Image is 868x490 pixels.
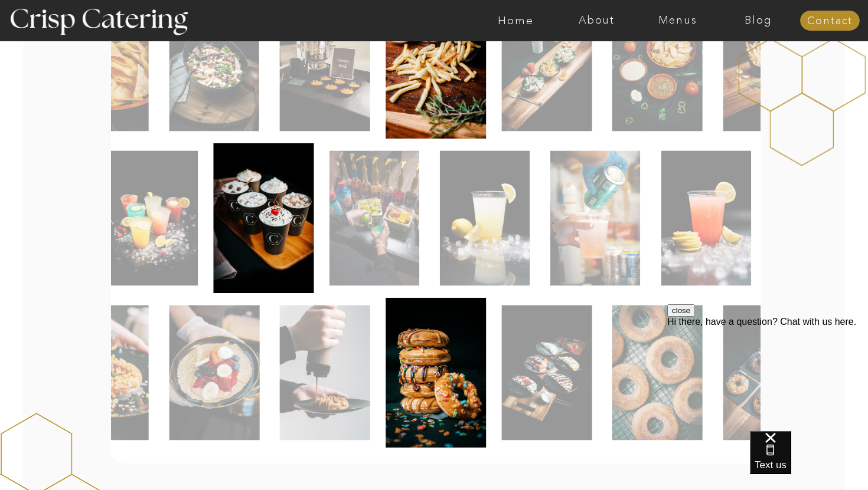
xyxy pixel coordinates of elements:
a: Menus [637,15,718,27]
a: Blog [718,15,799,27]
a: Home [475,15,556,27]
iframe: podium webchat widget prompt [667,304,868,446]
iframe: podium webchat widget bubble [750,431,868,490]
a: Contact [800,15,860,27]
a: About [556,15,637,27]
